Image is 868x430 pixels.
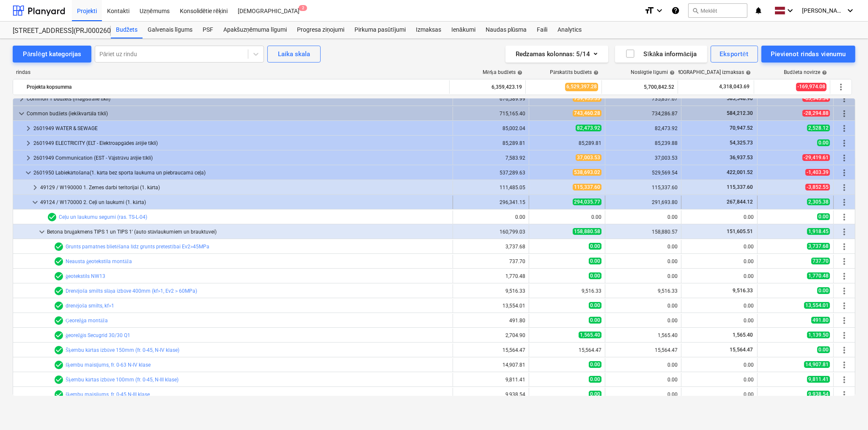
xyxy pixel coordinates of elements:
[23,49,81,60] div: Pārslēgt kategorijas
[533,347,602,353] div: 15,564.47
[579,332,602,338] span: 1,565.40
[836,82,846,92] span: Vairāk darbību
[456,185,525,191] div: 111,485.05
[609,229,678,235] div: 158,880.57
[565,83,598,91] span: 6,529,397.28
[711,46,758,63] button: Eksportēt
[573,169,602,176] span: 538,693.02
[573,199,602,205] span: 294,035.77
[811,317,830,324] span: 491.80
[456,303,525,309] div: 13,554.01
[33,151,449,165] div: 2601949 Communication (EST - Vājstrāvu ārējie tīkli)
[839,271,849,281] span: Vairāk darbību
[54,330,64,340] span: Rindas vienumam ir 3 PSF
[839,345,849,355] span: Vairāk darbību
[47,212,57,222] span: Rindas vienumam ir 2 PSF
[54,375,64,385] span: Rindas vienumam ir 2 PSF
[66,303,114,309] a: drenējoša smilts, kf>1
[27,80,446,94] div: Projekta kopsumma
[807,332,830,338] span: 1,139.50
[532,22,552,38] a: Faili
[456,170,525,176] div: 537,289.63
[744,70,751,75] span: help
[456,214,525,220] div: 0.00
[839,168,849,178] span: Vairāk darbību
[644,5,654,16] i: format_size
[802,110,830,117] span: -28,294.88
[802,154,830,161] span: -29,419.61
[66,332,130,338] a: ģeorežģis Secugrid 30/30 Q1
[456,96,525,102] div: 676,589.99
[411,22,446,38] a: Izmaksas
[839,360,849,370] span: Vairāk darbību
[729,347,754,353] span: 15,564.47
[692,7,699,14] span: search
[726,184,754,190] span: 115,337.60
[27,107,449,120] div: Common budžets (iekškvartāla tīkli)
[784,69,827,76] div: Budžeta novirze
[30,182,40,193] span: keyboard_arrow_right
[754,5,763,16] i: notifications
[66,377,179,383] a: Šķembu kārtas izbūve 100mm (fr. 0-45, N-III klase)
[456,125,525,131] div: 85,002.04
[685,259,754,264] div: 0.00
[668,70,675,75] span: help
[839,286,849,296] span: Vairāk darbību
[218,22,292,38] a: Apakšuzņēmuma līgumi
[609,392,678,397] div: 0.00
[807,272,830,279] span: 1,770.48
[446,22,481,38] a: Ienākumi
[533,288,602,294] div: 9,516.33
[589,272,602,279] span: 0.00
[66,259,132,264] a: Neausta ģeotekstila montāža
[685,244,754,250] div: 0.00
[807,376,830,383] span: 9,811.41
[54,242,64,252] span: Rindas vienumam ir 2 PSF
[685,273,754,279] div: 0.00
[453,80,522,94] div: 6,359,423.19
[54,389,64,400] span: Rindas vienumam ir 2 PSF
[609,155,678,161] div: 37,003.53
[66,244,209,250] a: Grunts pamatnes blietēšana līdz grunts pretestībai Ev2>45MPa
[839,301,849,311] span: Vairāk darbību
[729,140,754,146] span: 54,325.73
[609,259,678,264] div: 0.00
[589,317,602,324] span: 0.00
[349,22,411,38] a: Pirkuma pasūtījumi
[573,95,602,102] span: 739,933.33
[66,288,197,294] a: Drenējoša smilts slāņa izbūve 400mm (kf>1, Ev2 > 60MPa)
[609,347,678,353] div: 15,564.47
[688,3,747,18] button: Meklēt
[839,123,849,133] span: Vairāk darbību
[609,303,678,309] div: 0.00
[292,22,349,38] a: Progresa ziņojumi
[456,288,525,294] div: 9,516.33
[839,109,849,119] span: Vairāk darbību
[299,5,307,11] span: 2
[839,316,849,326] span: Vairāk darbību
[54,256,64,267] span: Rindas vienumam ir 2 PSF
[839,94,849,104] span: Vairāk darbību
[820,70,827,75] span: help
[802,7,844,14] span: [PERSON_NAME]
[66,392,150,397] a: šķembu maisījums, fr. 0-45 N-III klase
[609,362,678,368] div: 0.00
[609,273,678,279] div: 0.00
[66,362,151,368] a: šķembu maisījums, fr. 0-63 N-IV klase
[609,244,678,250] div: 0.00
[456,377,525,383] div: 9,811.41
[27,92,449,106] div: Common 1 budžets (maģistrālie tīkli)
[609,111,678,117] div: 734,286.87
[609,185,678,191] div: 115,337.60
[685,214,754,220] div: 0.00
[609,318,678,324] div: 0.00
[23,123,33,133] span: keyboard_arrow_right
[54,316,64,326] span: Rindas vienumam ir 2 PSF
[668,69,751,76] div: [DEMOGRAPHIC_DATA] izmaksas
[654,5,665,16] i: keyboard_arrow_down
[481,22,532,38] div: Naudas plūsma
[785,5,795,16] i: keyboard_arrow_down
